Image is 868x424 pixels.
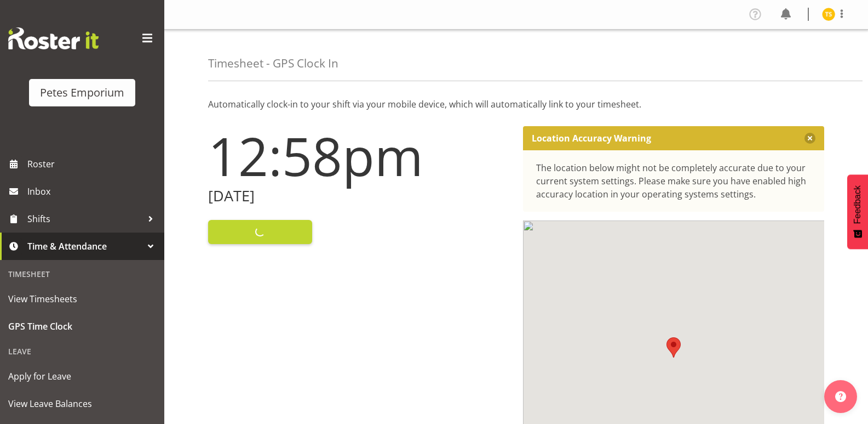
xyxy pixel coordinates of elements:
h4: Timesheet - GPS Clock In [208,57,338,70]
a: View Timesheets [3,285,162,313]
h2: [DATE] [208,188,510,205]
span: Inbox [27,183,159,200]
a: GPS Time Clock [3,313,162,340]
p: Automatically clock-in to your shift via your mobile device, which will automatically link to you... [208,98,824,111]
span: GPS Time Clock [8,318,156,335]
img: help-xxl-2.png [835,391,846,402]
span: Feedback [853,185,863,224]
p: Location Accuracy Warning [532,133,651,144]
span: Time & Attendance [27,238,142,255]
div: Leave [3,340,162,363]
img: tamara-straker11292.jpg [822,8,835,21]
span: Apply for Leave [8,368,156,385]
h1: 12:58pm [208,126,510,185]
div: Timesheet [3,263,162,285]
div: Petes Emporium [40,84,124,101]
span: View Timesheets [8,291,156,307]
div: The location below might not be completely accurate due to your current system settings. Please m... [536,161,812,201]
span: View Leave Balances [8,395,156,412]
button: Feedback - Show survey [847,174,868,249]
a: Apply for Leave [3,363,162,390]
span: Shifts [27,211,142,227]
img: Rosterit website logo [8,27,99,49]
button: Close message [804,133,815,144]
a: View Leave Balances [3,390,162,417]
span: Roster [27,156,159,172]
